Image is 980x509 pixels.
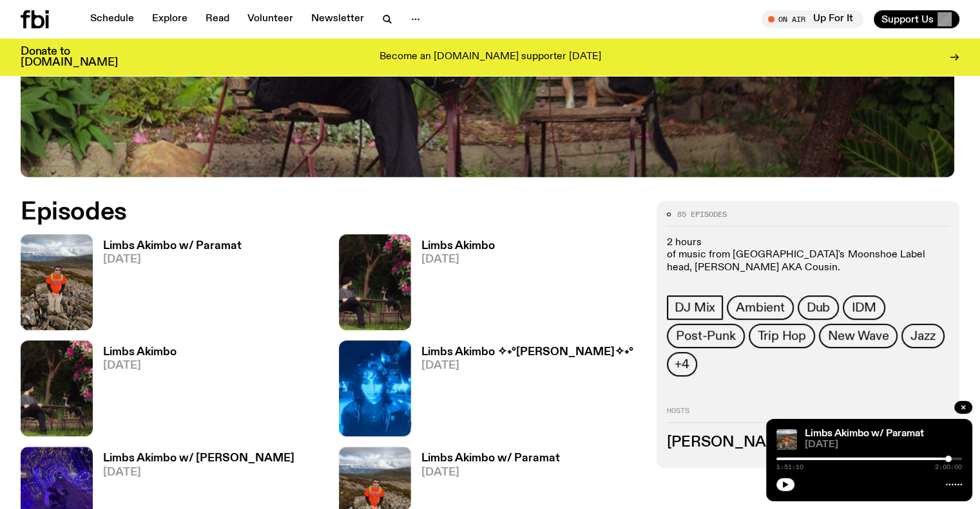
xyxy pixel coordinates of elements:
[21,46,118,68] h3: Donate to [DOMAIN_NAME]
[758,329,806,343] span: Trip Hop
[805,429,924,439] a: Limbs Akimbo w/ Paramat
[676,329,735,343] span: Post-Punk
[421,453,560,464] h3: Limbs Akimbo w/ Paramat
[103,254,242,265] span: [DATE]
[677,211,727,218] span: 85 episodes
[807,301,830,315] span: Dub
[198,10,237,28] a: Read
[843,295,885,320] a: IDM
[380,51,601,63] p: Become an [DOMAIN_NAME] supporter [DATE]
[421,347,633,358] h3: Limbs Akimbo ✧˖°[PERSON_NAME]✧˖°
[103,360,177,371] span: [DATE]
[819,324,898,348] a: New Wave
[667,352,697,376] button: +4
[675,301,715,315] span: DJ Mix
[852,301,876,315] span: IDM
[303,10,372,28] a: Newsletter
[103,467,294,478] span: [DATE]
[828,329,889,343] span: New Wave
[421,254,495,265] span: [DATE]
[881,14,934,25] span: Support Us
[727,295,794,320] a: Ambient
[82,10,142,28] a: Schedule
[776,464,803,470] span: 1:51:10
[411,241,495,330] a: Limbs Akimbo[DATE]
[667,436,949,450] h3: [PERSON_NAME] Fester
[103,347,177,358] h3: Limbs Akimbo
[144,10,195,28] a: Explore
[240,10,301,28] a: Volunteer
[93,347,177,436] a: Limbs Akimbo[DATE]
[798,295,839,320] a: Dub
[411,347,633,436] a: Limbs Akimbo ✧˖°[PERSON_NAME]✧˖°[DATE]
[339,234,411,330] img: Jackson sits at an outdoor table, legs crossed and gazing at a black and brown dog also sitting a...
[935,464,962,470] span: 2:00:00
[21,201,641,224] h2: Episodes
[93,241,242,330] a: Limbs Akimbo w/ Paramat[DATE]
[874,10,959,28] button: Support Us
[762,10,863,28] button: On AirUp For It
[421,467,560,478] span: [DATE]
[736,301,785,315] span: Ambient
[667,237,949,274] p: 2 hours of music from [GEOGRAPHIC_DATA]'s Moonshoe Label head, [PERSON_NAME] AKA Cousin.
[21,340,93,436] img: Jackson sits at an outdoor table, legs crossed and gazing at a black and brown dog also sitting a...
[667,324,744,348] a: Post-Punk
[667,407,949,423] h2: Hosts
[667,295,723,320] a: DJ Mix
[675,357,689,371] span: +4
[805,440,962,450] span: [DATE]
[421,360,633,371] span: [DATE]
[910,329,935,343] span: Jazz
[103,241,242,252] h3: Limbs Akimbo w/ Paramat
[421,241,495,252] h3: Limbs Akimbo
[901,324,944,348] a: Jazz
[749,324,815,348] a: Trip Hop
[103,453,294,464] h3: Limbs Akimbo w/ [PERSON_NAME]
